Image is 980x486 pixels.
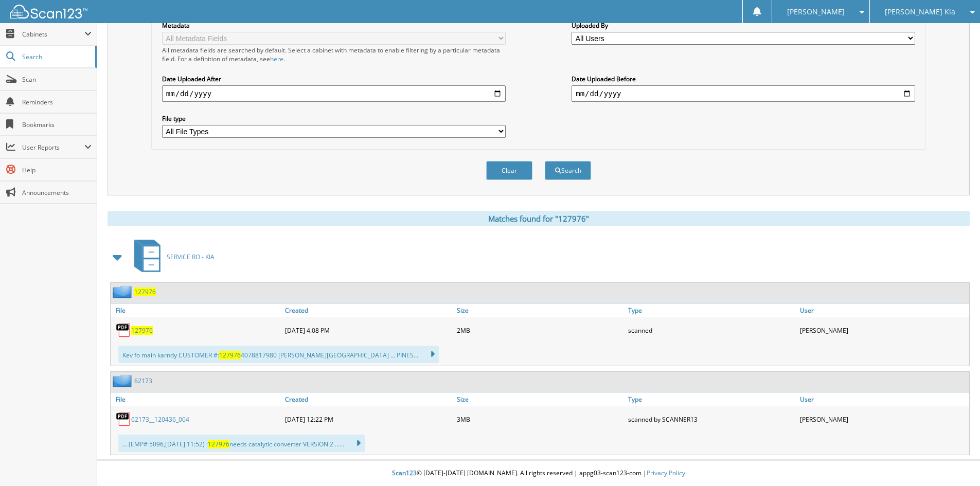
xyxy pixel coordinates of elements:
[118,435,365,452] div: ... (EMP# 5096,[DATE] 11:52) : needs catalytic converter VERSION 2 ......
[626,409,797,429] div: scanned by SCANNER13
[22,166,92,174] span: Help
[545,161,591,180] button: Search
[111,303,282,317] a: File
[162,46,506,63] div: All metadata fields are searched by default. Select a cabinet with metadata to enable filtering b...
[572,21,915,30] label: Uploaded By
[162,85,506,102] input: start
[282,303,454,317] a: Created
[108,211,970,226] div: Matches found for "127976"
[162,21,506,30] label: Metadata
[572,75,915,83] label: Date Uploaded Before
[162,75,506,83] label: Date Uploaded After
[22,98,92,106] span: Reminders
[885,9,955,15] span: [PERSON_NAME] Kia
[131,415,189,424] a: 62173__120436_004
[626,320,797,340] div: scanned
[626,303,797,317] a: Type
[282,392,454,406] a: Created
[22,188,92,197] span: Announcements
[454,409,626,429] div: 3MB
[219,351,241,359] span: 127976
[797,320,969,340] div: [PERSON_NAME]
[208,440,229,448] span: 127976
[797,303,969,317] a: User
[797,392,969,406] a: User
[134,376,152,385] a: 62173
[454,392,626,406] a: Size
[111,392,282,406] a: File
[454,320,626,340] div: 2MB
[131,326,153,335] a: 127976
[113,374,134,387] img: folder2.png
[134,287,156,296] a: 127976
[22,30,84,39] span: Cabinets
[626,392,797,406] a: Type
[647,469,685,477] a: Privacy Policy
[22,120,92,129] span: Bookmarks
[10,5,87,19] img: scan123-logo-white.svg
[797,409,969,429] div: [PERSON_NAME]
[929,437,980,486] iframe: Chat Widget
[282,409,454,429] div: [DATE] 12:22 PM
[116,322,131,338] img: PDF.png
[162,114,506,123] label: File type
[282,320,454,340] div: [DATE] 4:08 PM
[116,411,131,427] img: PDF.png
[486,161,532,180] button: Clear
[22,75,92,84] span: Scan
[128,237,215,277] a: SERVICE RO - KIA
[167,253,215,261] span: SERVICE RO - KIA
[113,285,134,298] img: folder2.png
[454,303,626,317] a: Size
[787,9,845,15] span: [PERSON_NAME]
[97,461,980,486] div: © [DATE]-[DATE] [DOMAIN_NAME]. All rights reserved | appg03-scan123-com |
[392,469,417,477] span: Scan123
[118,346,439,363] div: Kev fo main karndy CUSTOMER #: 4078817980 [PERSON_NAME][GEOGRAPHIC_DATA] ... PINES...
[22,52,90,61] span: Search
[572,85,915,102] input: end
[270,55,283,63] a: here
[22,143,84,152] span: User Reports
